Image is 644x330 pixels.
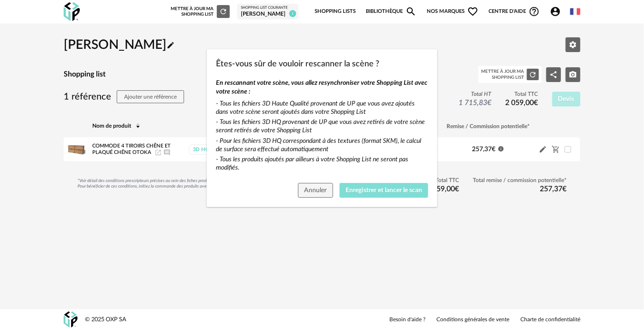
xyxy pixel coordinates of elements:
[216,155,428,172] div: - Tous les produits ajoutés par ailleurs à votre Shopping List ne seront pas modifiés.
[216,100,428,116] div: - Tous les fichiers 3D Haute Qualité provenant de UP que vous avez ajoutés dans votre scène seron...
[304,187,327,194] span: Annuler
[346,187,422,194] span: Enregistrer et lancer le scan
[216,60,379,68] span: Êtes-vous sûr de vouloir rescanner la scène ?
[340,183,429,198] button: Enregistrer et lancer le scan
[298,183,333,198] button: Annuler
[207,49,437,207] div: Êtes-vous sûr de vouloir rescanner la scène ?
[216,79,428,95] div: En rescannant votre scène, vous allez resynchroniser votre Shopping List avec votre scène :
[216,137,428,153] div: - Pour les fichiers 3D HQ correspondant à des textures (format SKM), le calcul de surface sera ef...
[216,118,428,135] div: - Tous les fichiers 3D HQ provenant de UP que vous avez retirés de votre scène seront retirés de ...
